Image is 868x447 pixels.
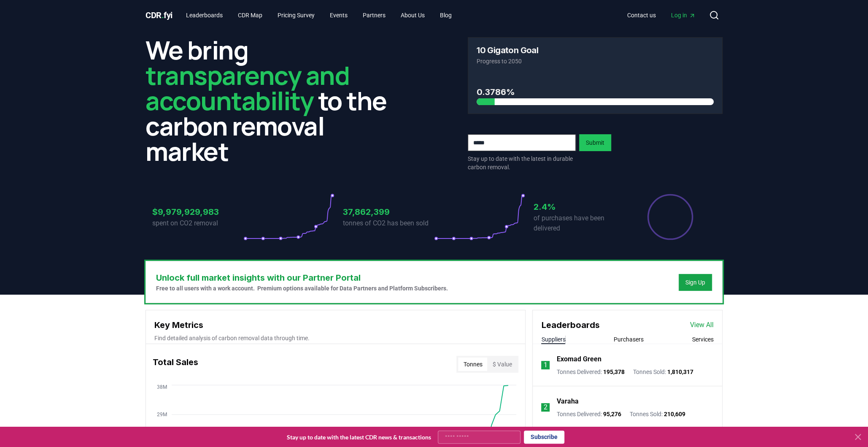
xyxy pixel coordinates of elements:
[154,334,517,342] p: Find detailed analysis of carbon removal data through time.
[620,8,702,23] nav: Main
[614,335,644,344] button: Purchasers
[356,8,392,23] a: Partners
[154,319,517,331] h3: Key Metrics
[477,46,538,54] h3: 10 Gigaton Goal
[685,278,705,287] a: Sign Up
[152,218,243,228] p: spent on CO2 removal
[394,8,431,23] a: About Us
[468,154,576,171] p: Stay up to date with the latest in durable carbon removal.
[556,396,578,406] a: Varaha
[534,213,625,233] p: of purchases have been delivered
[157,412,167,417] tspan: 29M
[146,37,400,164] h2: We bring to the carbon removal market
[629,410,685,418] p: Tonnes Sold :
[534,200,625,213] h3: 2.4%
[544,360,547,370] p: 1
[690,320,714,330] a: View All
[556,354,601,364] a: Exomad Green
[603,368,624,375] span: 195,378
[477,57,714,65] p: Progress to 2050
[433,8,458,23] a: Blog
[603,411,621,417] span: 95,276
[157,384,167,390] tspan: 38M
[231,8,269,23] a: CDR Map
[541,335,565,344] button: Suppliers
[692,335,714,344] button: Services
[663,411,685,417] span: 210,609
[477,86,714,98] h3: 0.3786%
[458,358,487,371] button: Tonnes
[156,271,448,284] h3: Unlock full market insights with our Partner Portal
[146,9,173,21] a: CDR.fyi
[162,10,164,20] span: .
[343,218,434,228] p: tonnes of CO2 has been sold
[146,58,349,118] span: transparency and accountability
[343,206,434,218] h3: 37,862,399
[146,10,173,20] span: CDR fyi
[647,193,694,241] div: Percentage of sales delivered
[487,358,517,371] button: $ Value
[620,8,663,23] a: Contact us
[556,368,624,376] p: Tonnes Delivered :
[664,8,702,23] a: Log in
[152,206,243,218] h3: $9,979,929,983
[667,368,693,375] span: 1,810,317
[323,8,354,23] a: Events
[579,134,611,151] button: Submit
[556,410,621,418] p: Tonnes Delivered :
[679,274,712,291] button: Sign Up
[153,356,198,373] h3: Total Sales
[671,11,695,19] span: Log in
[179,8,229,23] a: Leaderboards
[179,8,458,23] nav: Main
[271,8,321,23] a: Pricing Survey
[156,284,448,293] p: Free to all users with a work account. Premium options available for Data Partners and Platform S...
[633,368,693,376] p: Tonnes Sold :
[541,319,599,331] h3: Leaderboards
[544,402,547,412] p: 2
